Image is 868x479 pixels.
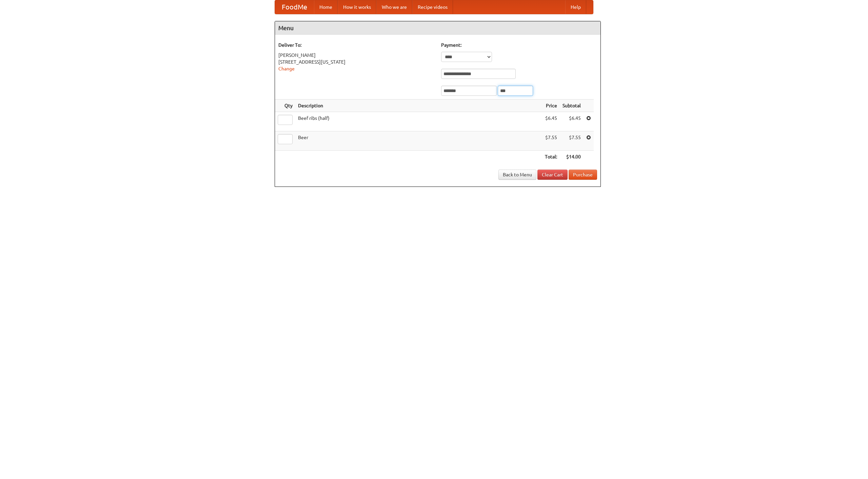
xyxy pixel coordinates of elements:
[542,151,560,163] th: Total:
[560,112,584,131] td: $6.45
[412,0,453,14] a: Recipe videos
[295,100,542,112] th: Description
[542,100,560,112] th: Price
[295,131,542,151] td: Beer
[560,151,584,163] th: $14.00
[295,112,542,131] td: Beef ribs (half)
[278,52,434,59] div: [PERSON_NAME]
[560,100,584,112] th: Subtotal
[275,21,600,35] h4: Menu
[441,42,597,48] h5: Payment:
[278,66,295,71] a: Change
[376,0,412,14] a: Who we are
[278,59,434,65] div: [STREET_ADDRESS][US_STATE]
[275,0,314,14] a: FoodMe
[565,0,586,14] a: Help
[314,0,338,14] a: Home
[278,42,434,48] h5: Deliver To:
[275,100,295,112] th: Qty
[560,131,584,151] td: $7.55
[338,0,376,14] a: How it works
[498,170,536,180] a: Back to Menu
[542,112,560,131] td: $6.45
[542,131,560,151] td: $7.55
[569,170,597,180] button: Purchase
[537,170,568,180] a: Clear Cart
